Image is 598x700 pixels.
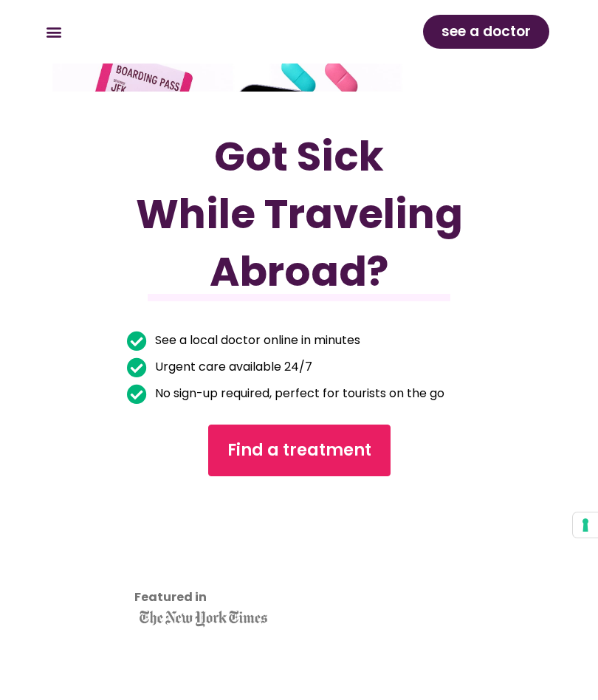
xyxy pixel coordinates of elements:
[151,330,360,351] span: See a local doctor online in minutes
[151,383,444,404] span: No sign-up required, perfect for tourists on the go
[441,20,531,44] span: see a doctor
[41,20,66,44] div: Menu Toggle
[134,498,332,609] iframe: Customer reviews powered by Trustpilot
[423,15,549,49] a: see a doctor
[227,439,371,462] span: Find a treatment
[573,512,598,538] button: Your consent preferences for tracking technologies
[208,425,391,476] a: Find a treatment
[151,357,312,377] span: Urgent care available 24/7
[134,589,207,605] strong: Featured in
[127,128,472,301] h1: Got Sick While Traveling Abroad?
